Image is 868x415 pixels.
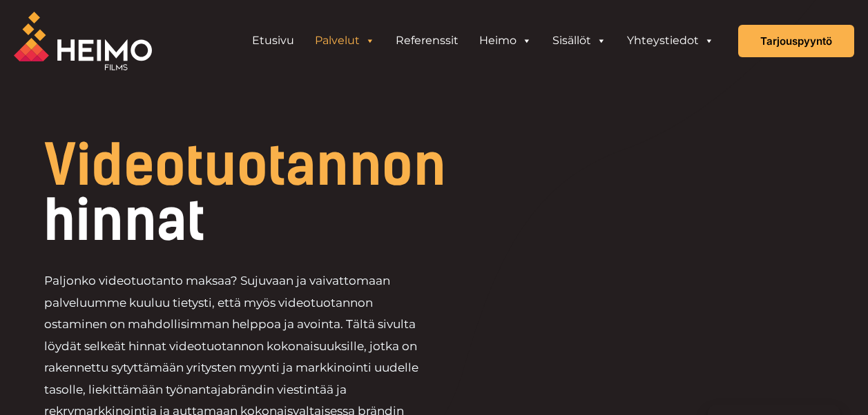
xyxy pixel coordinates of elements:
[738,25,854,57] a: Tarjouspyyntö
[14,12,152,70] img: Heimo Filmsin logo
[542,27,617,54] a: Sisällöt
[44,132,446,199] span: Videotuotannon
[44,138,516,248] h1: hinnat
[305,27,385,54] a: Palvelut
[235,27,731,54] aside: Header Widget 1
[617,27,724,54] a: Yhteystiedot
[242,27,305,54] a: Etusivu
[469,27,542,54] a: Heimo
[385,27,469,54] a: Referenssit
